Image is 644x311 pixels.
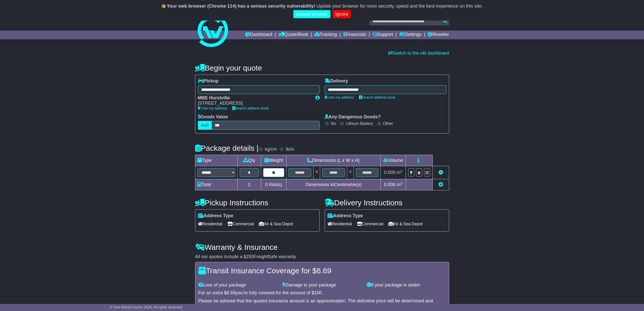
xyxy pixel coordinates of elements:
[198,78,219,84] label: Pickup
[246,254,254,259] span: 250
[195,144,259,152] h4: Package details |
[346,121,373,126] label: Lithium Battery
[439,182,443,187] a: Add new item
[333,10,351,18] a: Ignore
[245,31,272,39] a: Dashboard
[227,290,236,295] span: 6.69
[198,106,227,110] a: Use my address
[198,298,446,309] div: Please be advised that the quoted insurance amount is an approximation. The definitive price will...
[384,170,396,175] span: 0.000
[195,243,449,251] h4: Warranty & Insurance
[265,182,268,187] span: 0
[286,147,294,152] label: lb/in
[198,266,446,275] h4: Transit Insurance Coverage for $
[198,114,228,120] label: Goods Value
[293,10,330,18] a: Update browser
[397,182,403,187] span: m
[198,290,446,296] div: For an extra $ you're fully covered for the amount of $ .
[397,170,403,175] span: m
[314,166,320,179] td: x
[198,101,310,106] div: [STREET_ADDRESS]
[237,179,261,190] td: 1
[278,31,308,39] a: Quote/Book
[357,220,383,228] span: Commercial
[381,155,406,166] td: Volume
[286,155,381,166] td: Dimensions (L x W x H)
[343,31,366,39] a: Financials
[401,169,403,173] sup: 3
[259,220,293,228] span: Air & Sea Depot
[316,4,483,9] span: Update your browser for more security, speed and the best experience on this site.
[195,155,237,166] td: Type
[327,213,363,219] label: Address Type
[347,166,354,179] td: x
[359,95,396,99] a: Search address book
[439,170,443,175] a: Remove this item
[198,213,234,219] label: Address Type
[314,290,322,295] span: 100
[383,121,393,126] label: Other
[261,179,286,190] td: Kilo(s)
[388,51,449,56] a: Switch to the old dashboard
[331,121,336,126] label: No
[110,305,183,309] span: © One World Courier 2025. All rights reserved.
[280,282,364,288] div: Damage to your package
[325,78,348,84] label: Delivery
[195,198,320,207] h4: Pickup Instructions
[232,106,269,110] a: Search address book
[198,95,310,101] div: MBE Hurstville
[317,266,331,275] span: 6.69
[388,220,423,228] span: Air & Sea Depot
[428,31,449,39] a: Reseller
[195,254,449,260] div: All our quotes include a $ FreightSafe warranty.
[198,121,212,130] label: AUD
[401,182,403,185] sup: 3
[399,31,422,39] a: Settings
[167,4,315,9] b: Your web browser (Chrome 114) has a serious security vulnerability!
[286,179,381,190] td: Dimensions in Centimetre(s)
[261,155,286,166] td: Weight
[195,179,237,190] td: Total
[384,182,396,187] span: 0.000
[372,31,393,39] a: Support
[325,95,354,99] a: Use my address
[196,282,280,288] div: Loss of your package
[237,155,261,166] td: Qty
[265,147,277,152] label: kg/cm
[325,198,449,207] h4: Delivery Instructions
[364,282,448,288] div: If your package is stolen
[315,31,337,39] a: Tracking
[327,220,352,228] span: Residential
[198,220,222,228] span: Residential
[325,114,381,120] label: Any Dangerous Goods?
[195,64,449,72] h4: Begin your quote
[227,220,254,228] span: Commercial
